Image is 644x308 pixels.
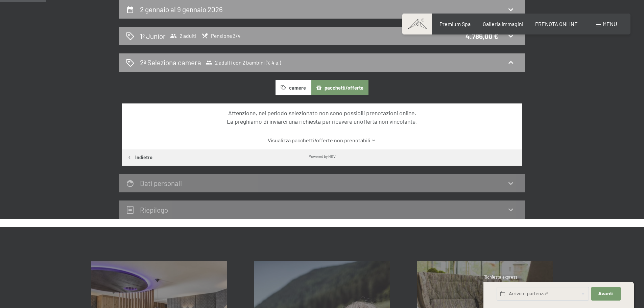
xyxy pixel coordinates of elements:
a: Galleria immagini [483,21,523,27]
div: 4.786,00 € [466,31,498,41]
h2: Riepilogo [140,206,168,214]
span: Pensione 3/4 [201,32,241,39]
span: Avanti [598,291,614,297]
div: Attenzione, nel periodo selezionato non sono possibili prenotazioni online. La preghiamo di invia... [134,109,510,125]
a: PRENOTA ONLINE [535,21,578,27]
a: Premium Spa [439,21,471,27]
span: Menu [603,21,617,27]
button: Avanti [591,287,620,301]
a: Visualizza pacchetti/offerte non prenotabili [134,137,510,144]
h2: 1º Junior [140,31,166,41]
h2: 2º Seleziona camera [140,57,201,67]
button: camere [276,80,311,95]
span: 2 adulti [170,32,196,39]
span: Richiesta express [483,274,517,280]
h2: 2 gennaio al 9 gennaio 2026 [140,5,223,14]
h2: Dati personali [140,179,182,187]
span: 2 adulti con 2 bambini (7, 4 a.) [206,59,281,66]
div: Powered by HGV [309,153,336,159]
button: pacchetti/offerte [311,80,368,95]
button: Indietro [122,149,158,166]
